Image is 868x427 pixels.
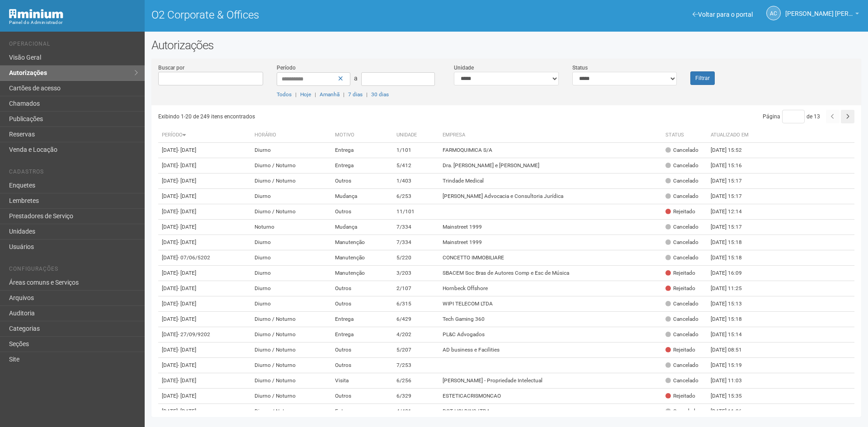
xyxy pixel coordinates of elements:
td: 6/429 [393,312,439,327]
td: 6/253 [393,189,439,204]
img: Minium [9,9,63,19]
td: [DATE] 15:35 [707,389,757,404]
td: Diurno / Noturno [251,389,331,404]
td: 4/202 [393,327,439,343]
th: Unidade [393,128,439,143]
a: [PERSON_NAME] [PERSON_NAME] [785,11,859,19]
td: Diurno [251,296,331,312]
h2: Autorizações [151,38,861,52]
td: CONCETTO IMMOBILIARE [439,250,662,266]
th: Atualizado em [707,128,757,143]
div: Cancelado [665,408,698,415]
td: Entrega [331,143,393,158]
td: Entrega [331,404,393,419]
td: Diurno / Noturno [251,204,331,220]
td: [DATE] [158,204,251,220]
td: Entrega [331,327,393,343]
td: [PERSON_NAME] - Propriedade Intelectual [439,373,662,389]
td: WIPI TELECOM LTDA [439,296,662,312]
span: | [315,91,316,98]
div: Cancelado [665,177,698,185]
td: [DATE] [158,235,251,250]
td: [DATE] 15:18 [707,312,757,327]
td: Outros [331,204,393,220]
td: [DATE] 11:25 [707,281,757,296]
td: [DATE] 11:03 [707,373,757,389]
td: Diurno [251,235,331,250]
span: - [DATE] [178,270,196,276]
td: PL&C Advogados [439,327,662,343]
div: Rejeitado [665,285,695,292]
th: Período [158,128,251,143]
span: - 27/09/9202 [178,331,210,338]
td: [DATE] [158,189,251,204]
td: Manutenção [331,266,393,281]
td: [DATE] [158,158,251,174]
a: Voltar para o portal [693,11,753,18]
li: Configurações [9,266,138,275]
label: Buscar por [158,64,184,72]
td: Tech Gaming 360 [439,312,662,327]
div: Exibindo 1-20 de 249 itens encontrados [158,110,507,123]
span: a [354,75,358,82]
td: [DATE] 11:26 [707,404,757,419]
div: Cancelado [665,331,698,338]
td: [DATE] 15:18 [707,250,757,266]
td: ESTETICACRISMONCAO [439,389,662,404]
td: 7/334 [393,235,439,250]
td: [DATE] [158,312,251,327]
label: Período [277,64,296,72]
td: 5/412 [393,158,439,174]
td: Mudança [331,189,393,204]
div: Cancelado [665,223,698,231]
td: [DATE] [158,266,251,281]
td: 1/403 [393,174,439,189]
span: - [DATE] [178,162,196,169]
td: [DATE] [158,281,251,296]
span: - [DATE] [178,347,196,353]
span: - [DATE] [178,224,196,230]
td: Diurno [251,143,331,158]
td: [DATE] [158,143,251,158]
label: Status [572,64,588,72]
td: 6/315 [393,296,439,312]
td: [DATE] [158,358,251,373]
td: [DATE] [158,174,251,189]
td: 3/203 [393,266,439,281]
span: - [DATE] [178,300,196,307]
td: [DATE] 15:17 [707,174,757,189]
td: 5/220 [393,250,439,266]
div: Cancelado [665,300,698,308]
td: Diurno [251,281,331,296]
td: [DATE] 08:51 [707,343,757,358]
td: Outros [331,174,393,189]
td: Mudança [331,220,393,235]
td: Mainstreet 1999 [439,235,662,250]
td: 1/101 [393,143,439,158]
span: - [DATE] [178,285,196,291]
td: [DATE] 15:14 [707,327,757,343]
div: Cancelado [665,254,698,262]
td: [DATE] 15:13 [707,296,757,312]
td: [DATE] 12:14 [707,204,757,220]
span: - [DATE] [178,316,196,322]
td: Diurno / Noturno [251,343,331,358]
td: [DATE] [158,404,251,419]
span: Ana Carla de Carvalho Silva [785,1,853,17]
td: Diurno [251,189,331,204]
td: 11/101 [393,204,439,220]
a: Amanhã [320,91,340,98]
div: Cancelado [665,192,698,200]
td: [DATE] [158,389,251,404]
td: DGT HOLDING LTDA [439,404,662,419]
td: FARMOQUIMICA S/A [439,143,662,158]
td: Diurno / Noturno [251,373,331,389]
a: Todos [277,91,292,98]
span: | [343,91,344,98]
a: 30 dias [371,91,389,98]
td: Visita [331,373,393,389]
td: [DATE] [158,296,251,312]
th: Empresa [439,128,662,143]
h1: O2 Corporate & Offices [151,9,500,21]
td: Outros [331,281,393,296]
